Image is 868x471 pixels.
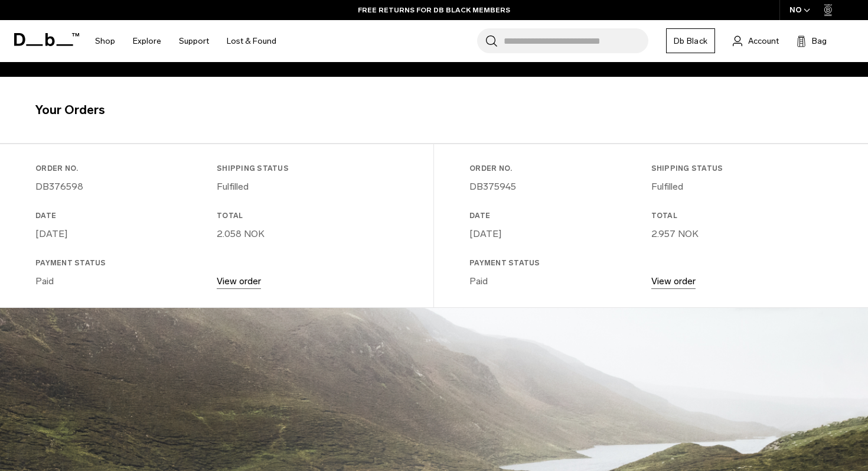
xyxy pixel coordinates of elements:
[733,34,779,48] a: Account
[812,35,827,47] span: Bag
[469,181,516,192] a: DB375945
[35,274,212,288] p: Paid
[217,227,393,241] p: 2.058 NOK
[35,181,83,192] a: DB376598
[227,20,276,62] a: Lost & Found
[217,210,393,221] h3: Total
[666,28,715,53] a: Db Black
[651,180,828,194] p: Fulfilled
[35,100,833,119] h4: Your Orders
[35,163,212,174] h3: Order No.
[179,20,209,62] a: Support
[797,34,827,48] button: Bag
[86,20,285,62] nav: Main Navigation
[469,227,647,241] p: [DATE]
[469,210,647,221] h3: Date
[35,210,212,221] h3: Date
[217,163,393,174] h3: Shipping Status
[133,20,161,62] a: Explore
[651,163,828,174] h3: Shipping Status
[469,163,647,174] h3: Order No.
[651,275,696,287] a: View order
[35,258,212,268] h3: Payment Status
[358,5,510,15] a: FREE RETURNS FOR DB BLACK MEMBERS
[95,20,115,62] a: Shop
[651,210,828,221] h3: Total
[217,275,261,287] a: View order
[748,35,779,47] span: Account
[469,258,647,268] h3: Payment Status
[35,227,212,241] p: [DATE]
[651,227,828,241] p: 2.957 NOK
[469,274,647,288] p: Paid
[217,180,393,194] p: Fulfilled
